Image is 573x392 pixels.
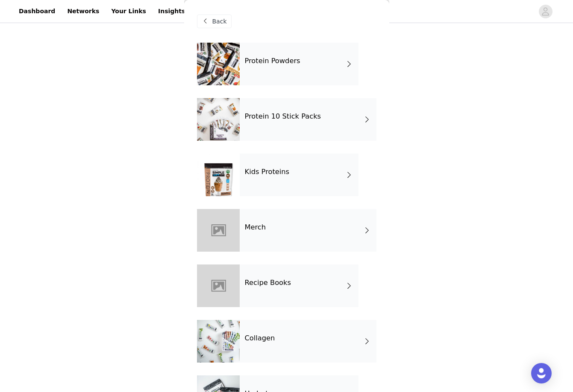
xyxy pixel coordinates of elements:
[245,57,300,65] h4: Protein Powders
[245,168,290,176] h4: Kids Proteins
[245,224,266,231] h4: Merch
[245,113,321,120] h4: Protein 10 Stick Packs
[531,363,552,383] div: Open Intercom Messenger
[14,2,60,21] a: Dashboard
[212,17,227,26] span: Back
[245,334,275,342] h4: Collagen
[62,2,104,21] a: Networks
[106,2,151,21] a: Your Links
[541,5,549,18] div: avatar
[153,2,190,21] a: Insights
[245,279,291,287] h4: Recipe Books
